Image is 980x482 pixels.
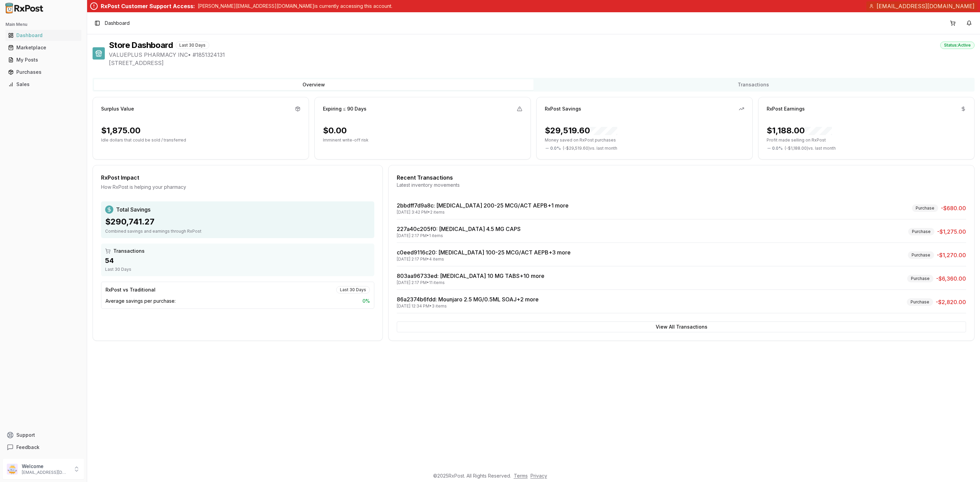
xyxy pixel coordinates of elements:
[101,2,195,10] div: RxPost Customer Support Access:
[109,51,975,59] span: VALUEPLUS PHARMACY INC • # 1851324131
[101,173,374,182] div: RxPost Impact
[530,473,547,479] a: Privacy
[767,105,805,112] div: RxPost Earnings
[8,56,79,63] div: My Posts
[105,216,370,227] div: $290,741.27
[397,226,521,232] a: 227a40c205f0: [MEDICAL_DATA] 4.5 MG CAPS
[936,275,966,283] span: -$6,360.00
[767,137,966,143] p: Profit made selling on RxPost
[101,137,300,143] p: Idle dollars that could be sold / transferred
[105,286,156,293] div: RxPost vs Traditional
[3,79,84,90] button: Sales
[22,463,69,470] p: Welcome
[3,429,84,441] button: Support
[362,298,370,304] span: 0 %
[3,42,84,53] button: Marketplace
[109,40,173,51] h1: Store Dashboard
[176,41,209,49] div: Last 30 Days
[3,54,84,65] button: My Posts
[101,105,134,112] div: Surplus Value
[3,67,84,78] button: Purchases
[397,233,521,238] div: [DATE] 2:17 PM • 1 items
[397,280,544,285] div: [DATE] 2:17 PM • 11 items
[105,229,370,234] div: Combined savings and earnings through RxPost
[397,249,571,256] a: c0eed9116c20: [MEDICAL_DATA] 100-25 MCG/ACT AEPB+3 more
[5,22,81,27] h2: Main Menu
[5,78,81,90] a: Sales
[397,256,571,262] div: [DATE] 2:17 PM • 4 items
[907,275,933,282] div: Purchase
[785,146,836,151] span: ( - $1,188.00 ) vs. last month
[113,248,145,254] span: Transactions
[940,41,975,49] div: Status: Active
[116,205,150,214] span: Total Savings
[941,204,966,212] span: -$680.00
[323,125,347,136] div: $0.00
[545,125,617,136] div: $29,519.60
[397,173,966,182] div: Recent Transactions
[908,251,934,259] div: Purchase
[5,66,81,78] a: Purchases
[563,146,617,151] span: ( - $29,519.60 ) vs. last month
[772,146,783,151] span: 0.0 %
[5,54,81,66] a: My Posts
[105,267,370,272] div: Last 30 Days
[198,3,392,10] p: [PERSON_NAME][EMAIL_ADDRESS][DOMAIN_NAME] is currently accessing this account.
[8,81,79,88] div: Sales
[937,251,966,259] span: -$1,270.00
[397,296,539,303] a: 86a2374b6fdd: Mounjaro 2.5 MG/0.5ML SOAJ+2 more
[101,184,374,190] div: How RxPost is helping your pharmacy
[109,59,975,67] span: [STREET_ADDRESS]
[912,204,938,212] div: Purchase
[936,298,966,306] span: -$2,820.00
[550,146,561,151] span: 0.0 %
[534,79,973,90] button: Transactions
[8,44,79,51] div: Marketplace
[397,210,569,215] div: [DATE] 3:42 PM • 2 items
[907,298,933,306] div: Purchase
[3,3,46,14] img: RxPost Logo
[5,29,81,41] a: Dashboard
[545,105,581,112] div: RxPost Savings
[397,303,539,309] div: [DATE] 12:34 PM • 3 items
[8,32,79,39] div: Dashboard
[323,105,366,112] div: Expiring ≤ 90 Days
[5,41,81,54] a: Marketplace
[105,298,176,304] span: Average savings per purchase:
[908,228,934,235] div: Purchase
[105,256,370,265] div: 54
[514,473,528,479] a: Terms
[545,137,744,143] p: Money saved on RxPost purchases
[94,79,534,90] button: Overview
[937,228,966,236] span: -$1,275.00
[105,20,130,27] span: Dashboard
[16,444,39,451] span: Feedback
[397,202,569,209] a: 2bbdff7d9a8c: [MEDICAL_DATA] 200-25 MCG/ACT AEPB+1 more
[323,137,522,143] p: Imminent write-off risk
[8,69,79,76] div: Purchases
[397,321,966,332] button: View All Transactions
[3,441,84,453] button: Feedback
[105,20,130,27] nav: breadcrumb
[22,470,69,475] p: [EMAIL_ADDRESS][DOMAIN_NAME]
[877,2,975,10] span: [EMAIL_ADDRESS][DOMAIN_NAME]
[101,125,141,136] div: $1,875.00
[767,125,832,136] div: $1,188.00
[3,30,84,41] button: Dashboard
[397,272,544,279] a: 803aa96733ed: [MEDICAL_DATA] 10 MG TABS+10 more
[7,464,18,475] img: User avatar
[336,286,370,294] div: Last 30 Days
[397,182,966,188] div: Latest inventory movements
